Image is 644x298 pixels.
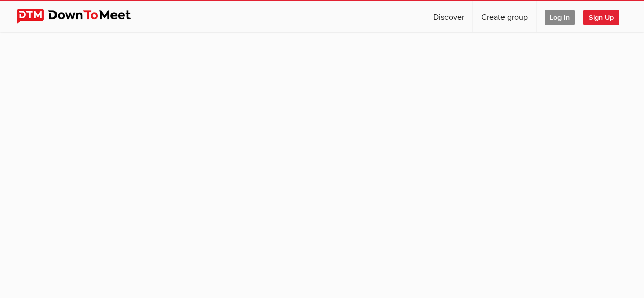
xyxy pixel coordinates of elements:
img: DownToMeet [17,9,147,24]
a: Sign Up [583,1,627,32]
a: Create group [473,1,536,32]
span: Log In [545,10,575,25]
a: Discover [425,1,472,32]
a: Log In [537,1,583,32]
span: Sign Up [583,10,619,25]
